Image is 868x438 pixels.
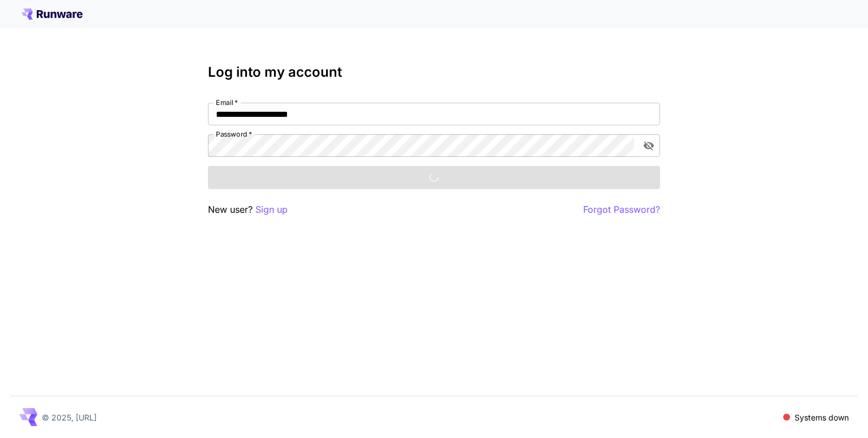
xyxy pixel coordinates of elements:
button: Sign up [255,203,288,217]
label: Password [216,129,252,139]
button: Forgot Password? [583,203,660,217]
label: Email [216,98,238,107]
p: New user? [208,203,288,217]
p: Systems down [795,411,849,423]
p: © 2025, [URL] [42,411,97,423]
h3: Log into my account [208,64,660,80]
button: toggle password visibility [639,135,659,156]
